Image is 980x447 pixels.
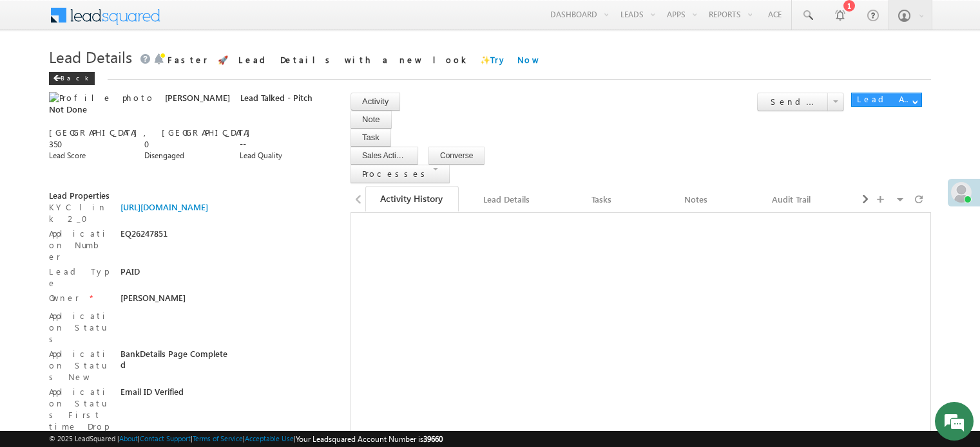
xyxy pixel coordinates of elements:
[362,168,430,179] span: Processes
[755,192,827,207] div: Audit Trail
[49,201,113,224] label: KYC link 2_0
[193,434,243,442] a: Terms of Service
[460,186,553,213] a: Lead Details
[351,129,391,147] button: Task
[49,150,137,161] div: Lead Score
[757,93,828,111] button: Send Email
[428,147,485,165] button: Converse
[351,93,400,111] button: Activity
[850,192,922,207] div: Documents
[49,266,113,289] label: Lead Type
[240,150,328,161] div: Lead Quality
[120,386,233,404] div: Email ID Verified
[49,348,113,383] label: Application Status New
[240,138,328,150] div: --
[49,46,132,67] span: Lead Details
[140,434,191,442] a: Contact Support
[771,96,857,107] span: Send Email
[144,150,233,161] div: Disengaged
[120,266,233,284] div: PAID
[165,92,230,103] span: [PERSON_NAME]
[857,93,912,105] div: Lead Actions
[49,433,443,445] span: © 2025 LeadSquared | | | | |
[49,92,155,104] img: Profile photo
[851,93,922,107] button: Lead Actions
[49,190,110,201] span: Lead Properties
[296,434,443,444] span: Your Leadsquared Account Number is
[49,138,137,150] div: 350
[49,72,95,85] div: Back
[120,348,233,370] div: BankDetails Page Completed
[49,386,113,444] label: Application Status First time Drop Off
[565,192,637,207] div: Tasks
[650,186,744,213] a: Notes
[49,115,151,126] a: +xx-xxxxxxxx51
[351,165,450,183] button: Processes
[351,147,418,165] button: Sales Activity
[144,138,233,150] div: 0
[49,310,113,345] label: Application Status
[555,186,648,213] a: Tasks
[840,186,934,213] a: Documents
[351,111,391,129] button: Note
[49,292,79,304] label: Owner
[168,54,540,65] span: Faster 🚀 Lead Details with a new look ✨
[423,434,443,444] span: 39660
[245,434,294,442] a: Acceptable Use
[120,228,233,246] div: EQ26247851
[376,192,447,206] div: Activity History
[49,228,113,262] label: Application Number
[49,127,256,138] span: [GEOGRAPHIC_DATA], [GEOGRAPHIC_DATA]
[49,92,312,114] span: Lead Talked - Pitch Not Done
[49,71,101,82] a: Back
[470,192,542,207] div: Lead Details
[745,186,838,213] a: Audit Trail
[119,434,138,442] a: About
[490,54,540,65] a: Try Now
[660,192,732,207] div: Notes
[120,201,208,212] a: [URL][DOMAIN_NAME]
[365,186,459,212] a: Activity History
[120,292,186,303] span: [PERSON_NAME]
